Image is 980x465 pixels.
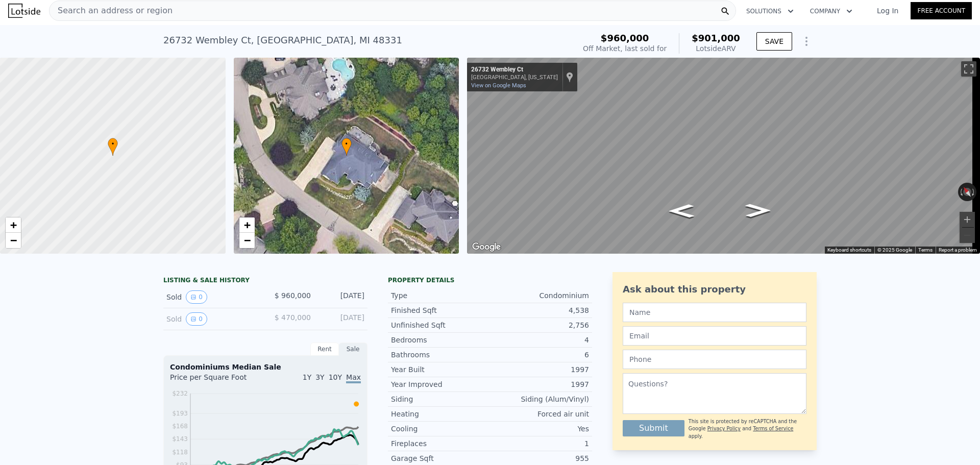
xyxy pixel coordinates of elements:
div: Condominiums Median Sale [170,362,361,372]
span: Search an address or region [50,5,173,17]
span: $901,000 [692,33,740,43]
span: Max [346,373,361,383]
div: • [108,138,118,156]
div: Property details [388,276,592,284]
div: Lotside ARV [692,43,740,54]
div: Rent [310,342,339,356]
div: 1 [490,438,589,449]
div: Year Built [391,364,490,375]
a: Zoom out [239,233,255,248]
button: Submit [623,420,684,436]
div: Siding (Alum/Vinyl) [490,394,589,404]
div: 1997 [490,364,589,375]
div: Ask about this property [623,282,806,297]
div: Fireplaces [391,438,490,449]
div: 6 [490,350,589,360]
span: − [10,234,17,247]
span: $ 960,000 [275,291,311,300]
input: Phone [623,350,806,369]
img: Google [470,240,503,254]
div: [DATE] [319,312,364,326]
a: Show location on map [566,71,573,83]
path: Go Southeast, Wembley Ct [734,201,782,221]
div: LISTING & SALE HISTORY [163,276,367,286]
span: 3Y [315,373,324,381]
a: Free Account [911,2,972,19]
div: [DATE] [319,290,364,304]
a: Open this area in Google Maps (opens a new window) [470,240,503,254]
a: Zoom in [239,217,255,233]
path: Go Northwest, Wembley Ct [658,201,705,221]
div: Siding [391,394,490,404]
span: © 2025 Google [877,247,912,253]
a: Zoom out [6,233,21,248]
button: Solutions [738,2,802,20]
a: Zoom in [6,217,21,233]
a: Report a problem [939,247,977,253]
div: Garage Sqft [391,453,490,463]
span: + [10,218,17,231]
button: View historical data [186,312,207,326]
a: Log In [865,6,911,16]
div: Sold [166,290,257,304]
div: Condominium [490,290,589,301]
div: Sold [166,312,257,326]
span: $ 470,000 [275,313,311,322]
tspan: $193 [172,410,188,417]
button: Rotate counterclockwise [958,183,964,201]
input: Email [623,326,806,346]
div: 26732 Wembley Ct , [GEOGRAPHIC_DATA] , MI 48331 [163,33,402,47]
span: • [108,139,118,149]
button: View historical data [186,290,207,304]
div: • [341,138,352,156]
span: − [243,234,250,247]
button: Toggle fullscreen view [961,61,976,77]
div: Forced air unit [490,409,589,419]
span: + [243,218,250,231]
tspan: $232 [172,390,188,397]
div: Heating [391,409,490,419]
button: Rotate clockwise [971,183,977,201]
div: 26732 Wembley Ct [471,66,558,74]
button: Keyboard shortcuts [827,247,871,254]
div: [GEOGRAPHIC_DATA], [US_STATE] [471,74,558,81]
div: Street View [467,58,980,254]
a: View on Google Maps [471,82,526,89]
div: Year Improved [391,379,490,389]
div: Unfinished Sqft [391,320,490,330]
tspan: $168 [172,423,188,430]
a: Privacy Policy [707,426,741,431]
button: Company [802,2,861,20]
a: Terms of Service [753,426,793,431]
button: Reset the view [959,182,975,202]
span: $960,000 [601,33,649,43]
button: Show Options [796,31,817,52]
input: Name [623,303,806,322]
div: 4,538 [490,305,589,315]
div: Map [467,58,980,254]
button: SAVE [756,32,792,51]
div: Bedrooms [391,335,490,345]
div: 1997 [490,379,589,389]
div: Off Market, last sold for [583,43,667,54]
div: Finished Sqft [391,305,490,315]
div: This site is protected by reCAPTCHA and the Google and apply. [689,418,806,440]
div: 2,756 [490,320,589,330]
div: Price per Square Foot [170,372,265,388]
span: 10Y [329,373,342,381]
div: 4 [490,335,589,345]
div: Cooling [391,424,490,434]
div: Bathrooms [391,350,490,360]
tspan: $143 [172,435,188,443]
a: Terms [918,247,933,253]
span: 1Y [303,373,311,381]
div: Yes [490,424,589,434]
button: Zoom in [960,212,975,227]
img: Lotside [8,4,40,18]
button: Zoom out [960,228,975,243]
tspan: $118 [172,449,188,456]
div: 955 [490,453,589,463]
span: • [341,139,352,149]
div: Type [391,290,490,301]
div: Sale [339,342,367,356]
